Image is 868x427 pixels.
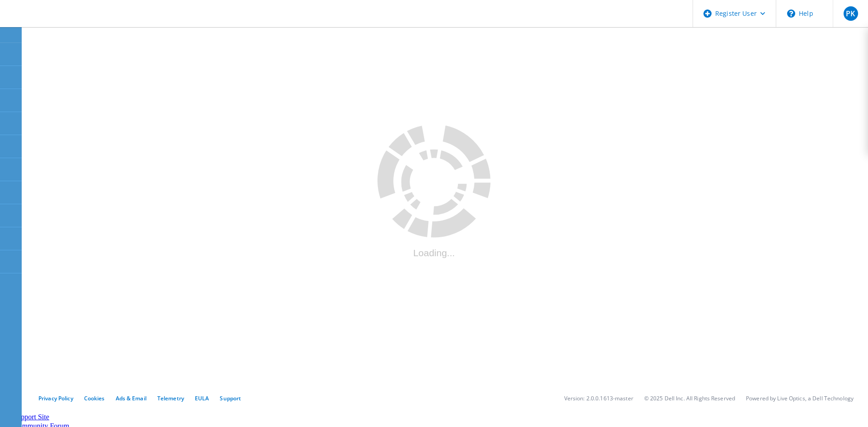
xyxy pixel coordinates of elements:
[746,394,854,402] li: Powered by Live Optics, a Dell Technology
[38,394,73,402] a: Privacy Policy
[377,248,491,258] div: Loading...
[116,394,146,402] a: Ads & Email
[84,394,105,402] a: Cookies
[564,394,633,402] li: Version: 2.0.0.1613-master
[846,10,855,17] span: PK
[9,18,106,25] a: Live Optics Dashboard
[787,9,795,18] svg: \n
[644,394,735,402] li: © 2025 Dell Inc. All Rights Reserved
[13,413,49,421] a: Support Site
[157,394,184,402] a: Telemetry
[220,394,241,402] a: Support
[195,394,209,402] a: EULA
